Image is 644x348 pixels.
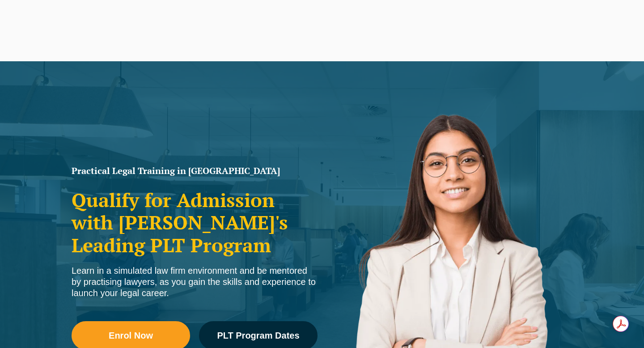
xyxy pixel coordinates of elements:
h2: Qualify for Admission with [PERSON_NAME]'s Leading PLT Program [72,189,318,256]
span: Enrol Now [109,331,153,340]
span: PLT Program Dates [217,331,299,340]
h1: Practical Legal Training in [GEOGRAPHIC_DATA] [72,166,318,175]
div: Learn in a simulated law firm environment and be mentored by practising lawyers, as you gain the ... [72,265,318,299]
